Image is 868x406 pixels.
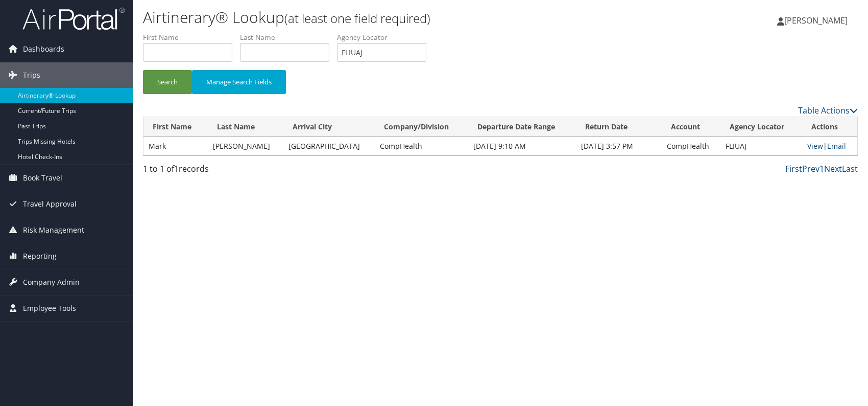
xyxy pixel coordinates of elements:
[23,269,80,295] span: Company Admin
[662,117,720,137] th: Account: activate to sort column ascending
[23,165,62,191] span: Book Travel
[802,163,819,174] a: Prev
[174,163,179,174] span: 1
[23,243,57,269] span: Reporting
[23,62,40,88] span: Trips
[662,137,720,155] td: CompHealth
[192,70,286,94] button: Manage Search Fields
[777,5,858,36] a: [PERSON_NAME]
[240,32,337,42] label: Last Name
[824,163,842,174] a: Next
[468,137,576,155] td: [DATE] 9:10 AM
[827,141,846,151] a: Email
[283,137,375,155] td: [GEOGRAPHIC_DATA]
[576,117,661,137] th: Return Date: activate to sort column ascending
[842,163,858,174] a: Last
[23,36,64,62] span: Dashboards
[802,117,857,137] th: Actions
[143,7,619,28] h1: Airtinerary® Lookup
[802,137,857,155] td: |
[807,141,823,151] a: View
[819,163,824,174] a: 1
[284,10,430,27] small: (at least one field required)
[143,32,240,42] label: First Name
[468,117,576,137] th: Departure Date Range: activate to sort column ascending
[208,117,283,137] th: Last Name: activate to sort column ascending
[798,105,858,116] a: Table Actions
[337,32,434,42] label: Agency Locator
[143,117,208,137] th: First Name: activate to sort column ascending
[23,191,77,217] span: Travel Approval
[375,117,468,137] th: Company/Division
[720,117,802,137] th: Agency Locator: activate to sort column ascending
[784,15,848,26] span: [PERSON_NAME]
[143,163,310,180] div: 1 to 1 of records
[23,296,76,321] span: Employee Tools
[720,137,802,155] td: FLIUAJ
[208,137,283,155] td: [PERSON_NAME]
[23,217,84,243] span: Risk Management
[143,137,208,155] td: Mark
[283,117,375,137] th: Arrival City: activate to sort column ascending
[785,163,802,174] a: First
[576,137,661,155] td: [DATE] 3:57 PM
[375,137,468,155] td: CompHealth
[22,7,125,31] img: airportal-logo.png
[143,70,192,94] button: Search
